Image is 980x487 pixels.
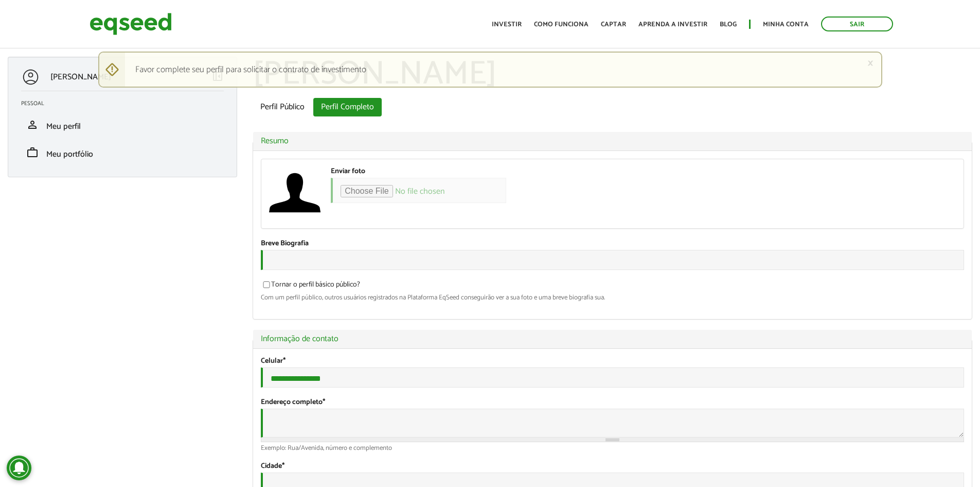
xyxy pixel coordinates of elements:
[534,21,589,28] a: Como funciona
[313,98,382,116] a: Perfil Completo
[821,16,893,31] a: Sair
[253,98,312,116] a: Perfil Público
[261,294,964,301] div: Com um perfil público, outros usuários registrados na Plataforma EqSeed conseguirão ver a sua fot...
[261,463,284,470] label: Cidade
[13,139,231,166] li: Meu portfólio
[21,119,224,131] a: personMeu perfil
[763,21,809,28] a: Minha conta
[261,137,964,145] a: Resumo
[261,399,325,406] label: Endereço completo
[269,167,320,219] img: Foto de João Pedro Silvestre Piccoli
[867,58,874,69] a: ×
[46,120,81,133] span: Meu perfil
[90,10,172,38] img: EqSeed
[21,100,231,107] h2: Pessoal
[21,146,224,159] a: workMeu portfólio
[261,335,964,343] a: Informação de contato
[269,167,320,219] a: Ver perfil do usuário.
[331,168,365,175] label: Enviar foto
[13,111,231,139] li: Meu perfil
[720,21,737,28] a: Blog
[261,445,964,451] div: Exemplo: Rua/Avenida, número e complemento
[282,460,284,472] span: Este campo é obrigatório.
[261,240,309,247] label: Breve Biografia
[283,355,286,367] span: Este campo é obrigatório.
[26,146,39,159] span: work
[46,147,93,161] span: Meu portfólio
[257,281,276,288] input: Tornar o perfil básico público?
[98,52,882,88] div: Favor complete seu perfil para solicitar o contrato de investimento
[261,281,360,292] label: Tornar o perfil básico público?
[601,21,626,28] a: Captar
[323,396,325,408] span: Este campo é obrigatório.
[261,358,286,365] label: Celular
[638,21,707,28] a: Aprenda a investir
[50,72,111,82] p: [PERSON_NAME]
[26,119,39,131] span: person
[492,21,522,28] a: Investir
